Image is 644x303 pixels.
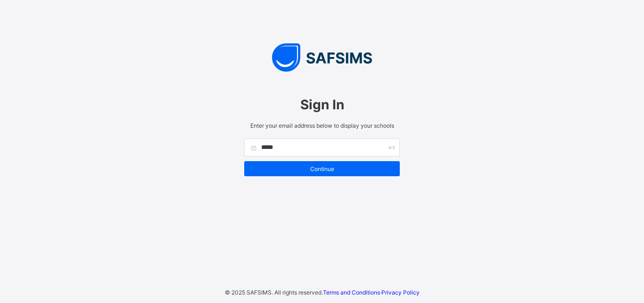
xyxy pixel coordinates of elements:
[235,43,409,72] img: SAFSIMS Logo
[381,289,420,296] a: Privacy Policy
[244,97,400,113] span: Sign In
[251,165,393,172] span: Continue
[323,289,380,296] a: Terms and Conditions
[323,289,420,296] span: ·
[225,289,323,296] span: © 2025 SAFSIMS. All rights reserved.
[244,122,400,129] span: Enter your email address below to display your schools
